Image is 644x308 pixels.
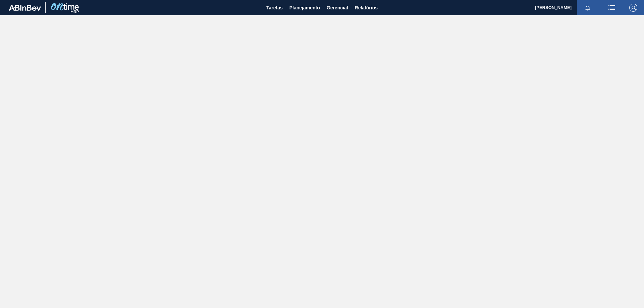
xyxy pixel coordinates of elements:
span: Planejamento [289,4,320,12]
img: Logout [629,4,637,12]
span: Relatórios [355,4,378,12]
span: Gerencial [327,4,348,12]
img: TNhmsLtSVTkK8tSr43FrP2fwEKptu5GPRR3wAAAABJRU5ErkJggg== [9,5,41,11]
button: Notificações [577,3,598,12]
span: Tarefas [266,4,283,12]
img: userActions [608,4,616,12]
